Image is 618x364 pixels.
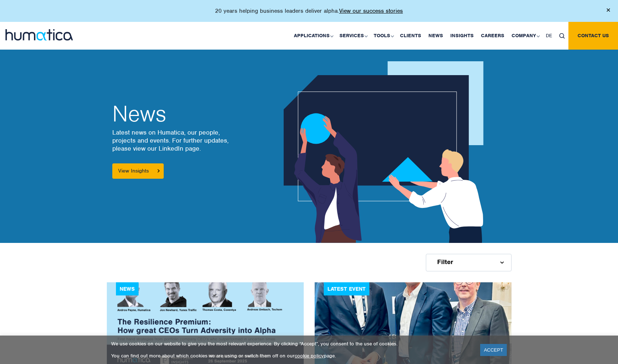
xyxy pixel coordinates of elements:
[324,282,369,295] div: Latest Event
[447,22,477,50] a: Insights
[112,128,234,152] p: Latest news on Humatica, our people, projects and events. For further updates, please view our Li...
[116,282,139,295] div: News
[112,163,164,179] a: View Insights
[112,103,234,125] h2: News
[500,262,504,264] img: d_arroww
[370,22,396,50] a: Tools
[542,22,556,50] a: DE
[339,7,403,15] a: View our success stories
[111,353,471,359] p: You can find out more about which cookies we are using or switch them off on our page.
[477,22,508,50] a: Careers
[425,22,447,50] a: News
[290,22,336,50] a: Applications
[5,29,73,40] img: logo
[568,22,618,50] a: Contact us
[508,22,542,50] a: Company
[480,344,507,356] a: ACCEPT
[215,7,403,15] p: 20 years helping business leaders deliver alpha.
[111,341,471,347] p: We use cookies on our website to give you the most relevant experience. By clicking “Accept”, you...
[546,32,552,39] span: DE
[437,259,453,265] span: Filter
[158,169,160,173] img: arrowicon
[559,33,565,39] img: search_icon
[336,22,370,50] a: Services
[284,61,490,243] img: news_ban1
[295,353,324,359] a: cookie policy
[396,22,425,50] a: Clients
